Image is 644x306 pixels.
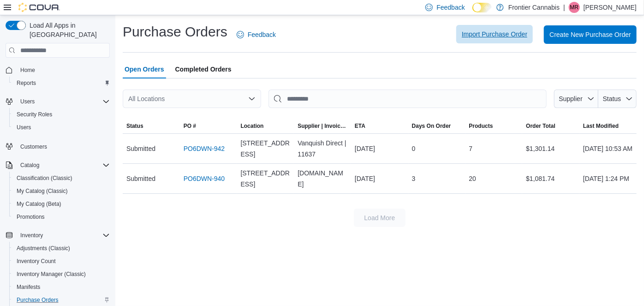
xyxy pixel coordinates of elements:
[9,198,113,210] button: My Catalog (Beta)
[248,95,256,102] button: Open list of options
[13,243,74,254] a: Adjustments (Classic)
[559,95,583,102] span: Supplier
[412,143,416,154] span: 0
[17,213,45,221] span: Promotions
[9,185,113,198] button: My Catalog (Classic)
[17,140,110,152] span: Customers
[248,30,276,39] span: Feedback
[13,109,56,120] a: Security Roles
[2,63,113,77] button: Home
[364,213,395,222] span: Load More
[579,139,637,158] div: [DATE] 10:53 AM
[20,98,35,105] span: Users
[233,25,280,44] a: Feedback
[469,122,493,130] span: Products
[20,162,39,169] span: Catalog
[20,232,43,239] span: Inventory
[544,25,637,44] button: Create New Purchase Order
[2,159,113,172] button: Catalog
[184,143,225,154] a: PO6DWN-942
[579,119,637,133] button: Last Modified
[549,30,631,39] span: Create New Purchase Order
[17,124,31,131] span: Users
[2,139,113,153] button: Customers
[17,174,72,182] span: Classification (Classic)
[13,282,44,293] a: Manifests
[13,294,110,306] span: Purchase Orders
[354,209,405,227] button: Load More
[436,3,465,12] span: Feedback
[9,242,113,255] button: Adjustments (Classic)
[294,164,351,193] div: [DOMAIN_NAME]
[355,122,365,130] span: ETA
[9,255,113,268] button: Inventory Count
[13,173,110,184] span: Classification (Classic)
[2,229,113,242] button: Inventory
[456,25,533,43] button: Import Purchase Order
[9,108,113,121] button: Security Roles
[13,294,62,306] a: Purchase Orders
[13,78,40,89] a: Reports
[126,173,155,184] span: Submitted
[13,173,76,184] a: Classification (Classic)
[17,96,110,107] span: Users
[472,3,492,12] input: Dark Mode
[351,169,408,188] div: [DATE]
[522,169,579,188] div: $1,081.74
[126,122,143,130] span: Status
[17,270,86,278] span: Inventory Manager (Classic)
[241,168,291,190] span: [STREET_ADDRESS]
[294,134,351,163] div: Vanquish Direct | 11637
[9,281,113,294] button: Manifests
[125,60,164,78] span: Open Orders
[17,230,47,241] button: Inventory
[17,141,51,152] a: Customers
[570,2,579,13] span: MR
[522,139,579,158] div: $1,301.14
[175,60,232,78] span: Completed Orders
[13,243,110,254] span: Adjustments (Classic)
[17,283,40,291] span: Manifests
[408,119,465,133] button: Days On Order
[17,296,59,304] span: Purchase Orders
[412,122,451,130] span: Days On Order
[13,186,110,197] span: My Catalog (Classic)
[20,66,35,74] span: Home
[472,12,473,13] span: Dark Mode
[13,122,35,133] a: Users
[508,2,560,13] p: Frontier Cannabis
[26,21,110,39] span: Load All Apps in [GEOGRAPHIC_DATA]
[17,111,52,118] span: Security Roles
[462,30,527,39] span: Import Purchase Order
[13,198,65,210] a: My Catalog (Beta)
[569,2,580,13] div: Mary Reinert
[13,256,110,267] span: Inventory Count
[20,143,47,150] span: Customers
[17,96,38,107] button: Users
[123,119,180,133] button: Status
[17,200,61,208] span: My Catalog (Beta)
[126,143,155,154] span: Submitted
[268,90,547,108] input: This is a search bar. After typing your query, hit enter to filter the results lower in the page.
[17,160,110,171] span: Catalog
[351,119,408,133] button: ETA
[18,3,60,12] img: Cova
[17,187,68,195] span: My Catalog (Classic)
[584,2,637,13] p: [PERSON_NAME]
[9,77,113,90] button: Reports
[17,245,70,252] span: Adjustments (Classic)
[2,95,113,108] button: Users
[526,122,555,130] span: Order Total
[17,230,110,241] span: Inventory
[17,65,39,76] a: Home
[583,122,619,130] span: Last Modified
[13,211,48,222] a: Promotions
[13,78,110,89] span: Reports
[13,269,110,280] span: Inventory Manager (Classic)
[180,119,237,133] button: PO #
[241,138,291,160] span: [STREET_ADDRESS]
[237,119,294,133] button: Location
[298,122,347,130] span: Supplier | Invoice Number
[17,160,43,171] button: Catalog
[13,211,110,222] span: Promotions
